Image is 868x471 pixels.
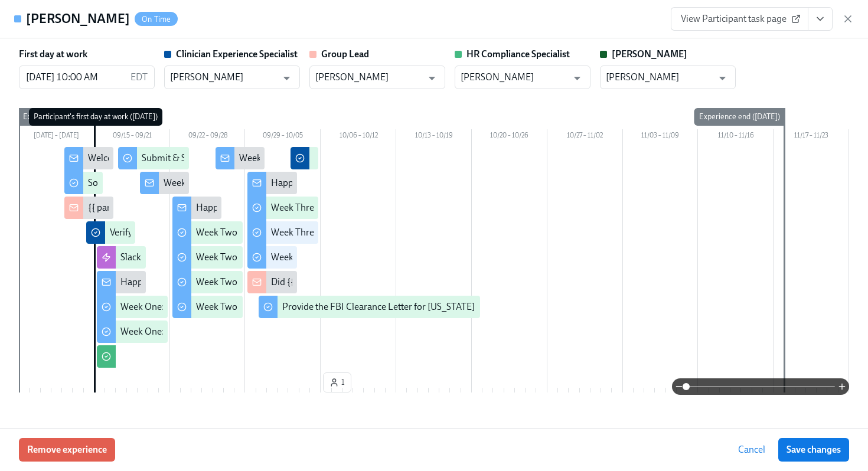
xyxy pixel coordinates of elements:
[19,129,94,145] div: [DATE] – [DATE]
[271,201,590,214] div: Week Three: Cultural Competence & Special Populations (~3 hours to complete)
[176,48,298,60] strong: Clinician Experience Specialist
[271,251,517,264] div: Week Three: Final Onboarding Tasks (~1.5 hours to complete)
[120,251,169,264] div: Slack Invites
[808,7,833,31] button: View task page
[738,444,765,456] span: Cancel
[278,69,296,87] button: Open
[323,372,351,392] button: 1
[245,129,321,145] div: 09/29 – 10/05
[26,10,130,28] h4: [PERSON_NAME]
[110,226,279,239] div: Verify Elation for {{ participant.fullName }}
[120,276,187,289] div: Happy First Day!
[196,251,426,264] div: Week Two: Get To Know Your Role (~4 hours to complete)
[196,201,269,214] div: Happy Week Two!
[29,108,162,126] div: Participant's first day at work ([DATE])
[774,129,849,145] div: 11/17 – 11/23
[196,300,454,313] div: Week Two: Compliance Crisis Response (~1.5 hours to complete)
[698,129,774,145] div: 11/10 – 11/16
[396,129,472,145] div: 10/13 – 10/19
[681,13,798,25] span: View Participant task page
[196,226,380,239] div: Week Two: Core Compliance Tasks (~ 4 hours)
[787,444,841,456] span: Save changes
[282,300,475,313] div: Provide the FBI Clearance Letter for [US_STATE]
[730,438,774,462] button: Cancel
[321,129,396,145] div: 10/06 – 10/12
[466,48,570,60] strong: HR Compliance Specialist
[271,276,494,289] div: Did {{ participant.fullName }} Schedule A Meet & Greet?
[271,176,408,189] div: Happy Final Week of Onboarding!
[321,48,369,60] strong: Group Lead
[612,48,687,60] strong: [PERSON_NAME]
[19,438,115,462] button: Remove experience
[135,15,178,24] span: On Time
[329,377,345,388] span: 1
[713,69,732,87] button: Open
[547,129,623,145] div: 10/27 – 11/02
[88,201,285,214] div: {{ participant.fullName }} has started onboarding
[27,444,107,456] span: Remove experience
[196,276,407,289] div: Week Two: Core Processes (~1.25 hours to complete)
[170,129,246,145] div: 09/22 – 09/28
[19,48,87,61] label: First day at work
[142,152,561,165] div: Submit & Sign The [US_STATE] Disclosure Form (Time Sensitive!) and the [US_STATE] Background Check
[130,71,148,84] p: EDT
[568,69,586,87] button: Open
[671,7,808,31] a: View Participant task page
[120,300,394,313] div: Week One: Welcome To Charlie Health Tasks! (~3 hours to complete)
[88,176,153,189] div: Software Set-Up
[94,129,170,145] div: 09/15 – 09/21
[472,129,547,145] div: 10/20 – 10/26
[120,325,377,338] div: Week One: Essential Compliance Tasks (~6.5 hours to complete)
[623,129,699,145] div: 11/03 – 11/09
[164,176,286,189] div: Week One Onboarding Recap!
[694,108,785,126] div: Experience end ([DATE])
[239,152,361,165] div: Week Two Onboarding Recap!
[271,226,579,239] div: Week Three: Ethics, Conduct, & Legal Responsibilities (~5 hours to complete)
[88,152,242,165] div: Welcome To The Charlie Health Team!
[778,438,849,462] button: Save changes
[423,69,441,87] button: Open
